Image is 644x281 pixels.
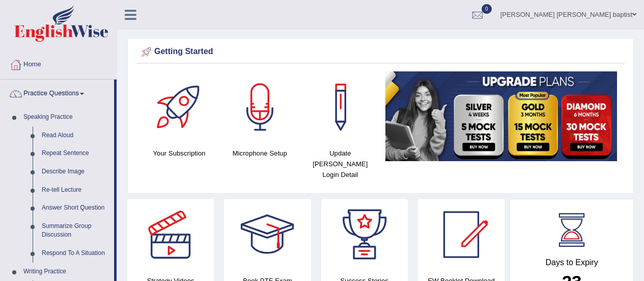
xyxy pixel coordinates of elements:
a: Re-tell Lecture [37,181,114,199]
a: Speaking Practice [19,108,114,126]
h4: Update [PERSON_NAME] Login Detail [305,148,375,180]
a: Writing Practice [19,263,114,281]
a: Describe Image [37,163,114,181]
a: Home [1,50,117,76]
img: small5.jpg [385,71,617,161]
a: Summarize Group Discussion [37,217,114,244]
h4: Your Subscription [144,148,214,159]
a: Respond To A Situation [37,244,114,263]
a: Read Aloud [37,126,114,145]
a: Practice Questions [1,80,114,105]
span: 0 [482,4,492,14]
h4: Microphone Setup [225,148,295,159]
h4: Days to Expiry [521,258,622,267]
a: Answer Short Question [37,199,114,217]
div: Getting Started [139,44,622,60]
a: Repeat Sentence [37,144,114,163]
